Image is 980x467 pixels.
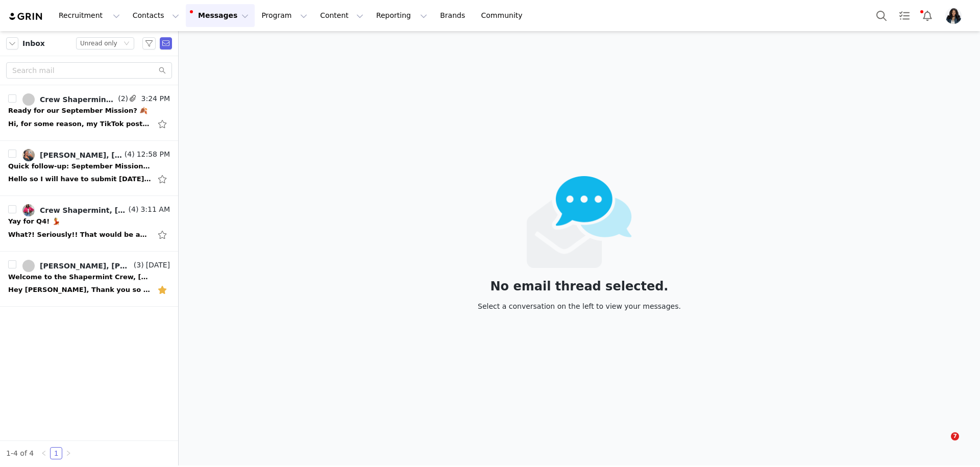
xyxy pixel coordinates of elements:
[50,447,62,459] li: 1
[22,149,122,161] a: [PERSON_NAME], [PERSON_NAME], Crew Shapermint
[41,450,47,456] i: icon: left
[127,4,185,27] button: Contacts
[22,93,116,106] a: Crew Shapermint, [PERSON_NAME]
[314,4,370,27] button: Content
[434,4,474,27] a: Brands
[22,204,127,216] a: Crew Shapermint, [PERSON_NAME]
[870,4,893,27] button: Search
[40,95,116,104] div: Crew Shapermint, [PERSON_NAME]
[22,38,45,49] span: Inbox
[475,4,533,27] a: Community
[8,216,60,227] div: Yay for Q4! 💃
[38,447,50,459] li: Previous Page
[62,447,75,459] li: Next Page
[22,260,132,272] a: [PERSON_NAME], [PERSON_NAME], Crew Shapermint
[945,8,962,24] img: 50014deb-50cc-463a-866e-1dfcd7f1078d.jpg
[40,151,122,159] div: [PERSON_NAME], [PERSON_NAME], Crew Shapermint
[124,40,130,47] i: icon: down
[951,432,959,440] span: 7
[8,119,151,129] div: Hi, for some reason, my TikTok post won't load on the Grin site. So I wanted to go ahead and send...
[186,4,255,27] button: Messages
[916,4,939,27] button: Notifications
[478,301,681,312] div: Select a conversation on the left to view your messages.
[8,272,151,282] div: Welcome to the Shapermint Crew, Jennifer! 💗
[8,12,44,21] img: grin logo
[6,447,34,459] li: 1-4 of 4
[53,4,126,27] button: Recruitment
[159,67,166,74] i: icon: search
[8,106,148,116] div: Ready for our September Mission? 🍂
[40,206,127,214] div: Crew Shapermint, [PERSON_NAME]
[8,161,151,171] div: Quick follow-up: September Missions ✨
[8,285,151,295] div: Hey Jennifer, Thank you so much! I'll get back to you with your tracking info. 🥰 Cheers! The Shap...
[6,62,172,79] input: Search mail
[939,8,972,24] button: Profile
[893,4,916,27] a: Tasks
[22,149,35,161] img: 003b24ba-4507-49d5-9106-3a40edabcaaa.jpg
[65,450,71,456] i: icon: right
[40,262,132,270] div: [PERSON_NAME], [PERSON_NAME], Crew Shapermint
[116,93,128,104] span: (2)
[255,4,313,27] button: Program
[80,38,117,49] div: Unread only
[22,204,35,216] img: a3540e8c-1e97-4835-9ee5-fc341cffcd98.jpg
[8,230,151,240] div: What?! Seriously!! That would be awesome. Yes! Those are the ones I want and the right size too 😉...
[527,176,632,268] img: emails-empty2x.png
[370,4,433,27] button: Reporting
[478,281,681,292] div: No email thread selected.
[930,432,954,457] iframe: Intercom live chat
[8,174,151,184] div: Hello so I will have to submit tomorrow my video in drafts got deleted some how ☹️ On Sep 30, 202...
[160,37,172,50] span: Send Email
[51,448,62,459] a: 1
